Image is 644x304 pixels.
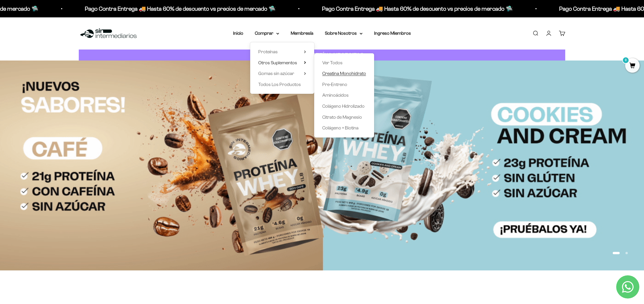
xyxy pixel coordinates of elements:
[322,82,347,87] span: Pre-Entreno
[258,59,306,67] summary: Otros Suplementos
[313,4,504,13] p: Pago Contra Entrega 🚚 Hasta 60% de descuento vs precios de mercado 🛸
[322,59,366,67] a: Ver Todos
[322,115,362,120] span: Citrato de Magnesio
[322,93,349,98] span: Aminoácidos
[322,125,358,130] span: Colágeno + Biotina
[76,4,266,13] p: Pago Contra Entrega 🚚 Hasta 60% de descuento vs precios de mercado 🛸
[374,31,411,36] a: Ingreso Miembros
[258,49,278,54] span: Proteínas
[258,82,301,87] span: Todos Los Productos
[258,60,297,65] span: Otros Suplementos
[258,81,306,88] a: Todos Los Productos
[322,81,366,88] a: Pre-Entreno
[322,124,366,132] a: Colágeno + Biotina
[622,57,629,64] mark: 0
[325,30,363,37] summary: Sobre Nosotros
[625,63,640,69] a: 0
[322,91,366,99] a: Aminoácidos
[322,60,343,65] span: Ver Todos
[322,104,365,109] span: Colágeno Hidrolizado
[258,70,306,77] summary: Gomas sin azúcar
[322,113,366,121] a: Citrato de Magnesio
[258,71,294,76] span: Gomas sin azúcar
[255,30,279,37] summary: Comprar
[258,48,306,56] summary: Proteínas
[322,70,366,77] a: Creatina Monohidrato
[291,31,313,36] a: Membresía
[322,71,366,76] span: Creatina Monohidrato
[322,102,366,110] a: Colágeno Hidrolizado
[233,31,243,36] a: Inicio
[79,50,565,61] a: CUANTA PROTEÍNA NECESITAS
